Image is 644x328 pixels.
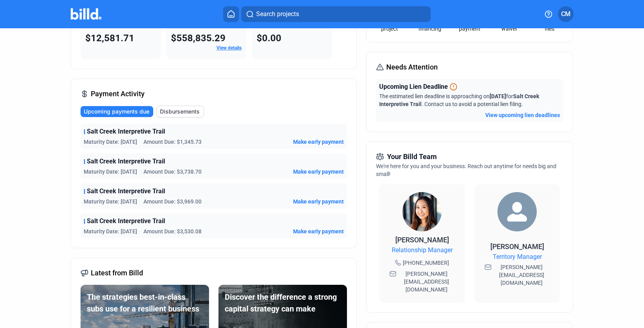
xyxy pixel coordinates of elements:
span: Upcoming payments due [84,108,149,115]
span: Maturity Date: [DATE] [84,198,137,205]
span: Upcoming Lien Deadline [379,82,448,92]
img: Relationship Manager [402,192,442,231]
span: The estimated lien deadline is approaching on for . Contact us to avoid a potential lien filing. [379,93,539,107]
button: View upcoming lien deadlines [485,111,560,119]
span: Salt Creek Interpretive Trail [87,127,165,136]
img: Billd Company Logo [71,8,102,20]
span: Payment Activity [91,88,145,99]
span: $12,581.71 [85,33,134,44]
span: [PERSON_NAME][EMAIL_ADDRESS][DOMAIN_NAME] [398,270,455,293]
span: Maturity Date: [DATE] [84,227,137,235]
span: [DATE] [490,93,506,99]
span: CM [561,9,571,19]
span: Salt Creek Interpretive Trail [87,216,165,226]
button: Make early payment [293,138,344,146]
span: Salt Creek Interpretive Trail [87,157,165,166]
span: Needs Attention [386,62,438,73]
span: Salt Creek Interpretive Trail [379,93,539,107]
span: We're here for you and your business. Reach out anytime for needs big and small! [376,163,556,177]
span: Amount Due: $3,530.08 [143,227,202,235]
span: Maturity Date: [DATE] [84,138,137,146]
span: Your Billd Team [387,151,437,162]
button: Upcoming payments due [81,106,153,117]
span: Search projects [256,9,299,19]
button: Make early payment [293,227,344,235]
span: [PERSON_NAME][EMAIL_ADDRESS][DOMAIN_NAME] [493,263,550,287]
img: Territory Manager [497,192,537,231]
button: CM [558,6,574,22]
span: [PHONE_NUMBER] [403,259,449,267]
span: Maturity Date: [DATE] [84,168,137,176]
span: Amount Due: $3,738.70 [143,168,202,176]
span: $558,835.29 [171,33,226,44]
button: Search projects [241,6,431,22]
span: Salt Creek Interpretive Trail [87,187,165,196]
span: Territory Manager [493,252,542,262]
a: View details [217,45,242,51]
span: [PERSON_NAME] [395,236,449,244]
span: Latest from Billd [91,268,143,279]
button: Disbursements [156,106,204,117]
span: Amount Due: $1,345.73 [143,138,202,146]
button: Make early payment [293,198,344,205]
div: Discover the difference a strong capital strategy can make [225,291,341,315]
span: Amount Due: $3,969.00 [143,198,202,205]
span: Disbursements [160,108,200,115]
span: [PERSON_NAME] [490,242,544,251]
div: The strategies best-in-class subs use for a resilient business [87,291,203,315]
button: Make early payment [293,168,344,176]
span: Relationship Manager [392,246,453,255]
span: $0.00 [257,33,281,44]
